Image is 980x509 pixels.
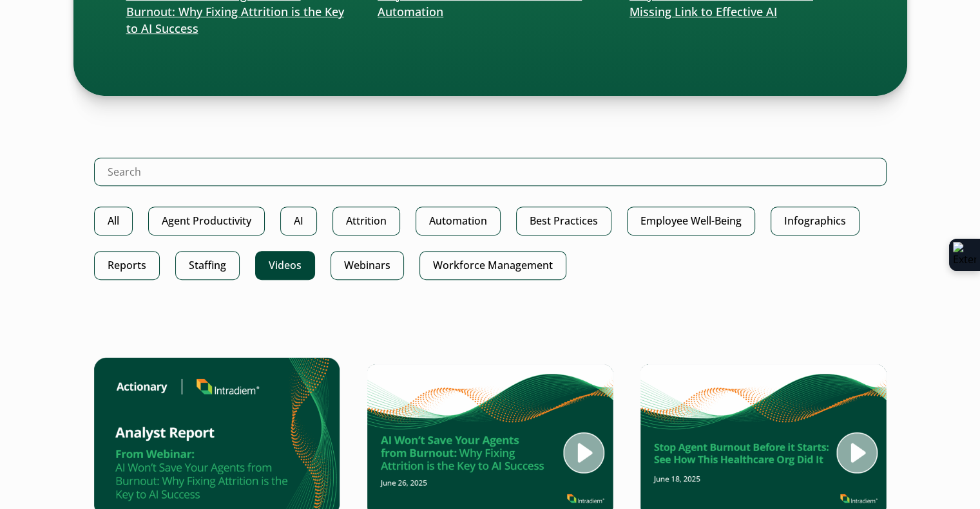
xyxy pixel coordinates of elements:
[416,207,501,236] a: Automation
[94,251,160,280] a: Reports
[94,207,133,236] a: All
[94,158,887,186] input: Search
[255,251,315,280] a: Videos
[953,242,976,268] img: Extension Icon
[771,207,860,236] a: Infographics
[419,251,566,280] a: Workforce Management
[148,207,265,236] a: Agent Productivity
[332,207,400,236] a: Attrition
[280,207,317,236] a: AI
[516,207,611,236] a: Best Practices
[94,158,887,207] form: Search Intradiem
[175,251,240,280] a: Staffing
[627,207,755,236] a: Employee Well-Being
[331,251,404,280] a: Webinars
